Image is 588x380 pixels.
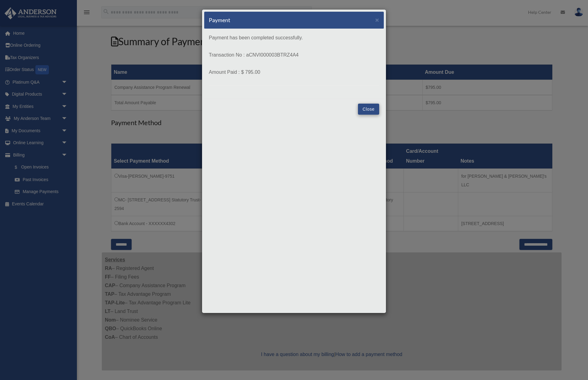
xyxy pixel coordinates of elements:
p: Transaction No : aCNVI000003BTRZ4A4 [209,51,379,59]
button: Close [358,104,379,115]
h5: Payment [209,16,230,24]
button: Close [375,17,379,23]
p: Payment has been completed successfully. [209,34,379,42]
span: × [375,16,379,23]
p: Amount Paid : $ 795.00 [209,68,379,77]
